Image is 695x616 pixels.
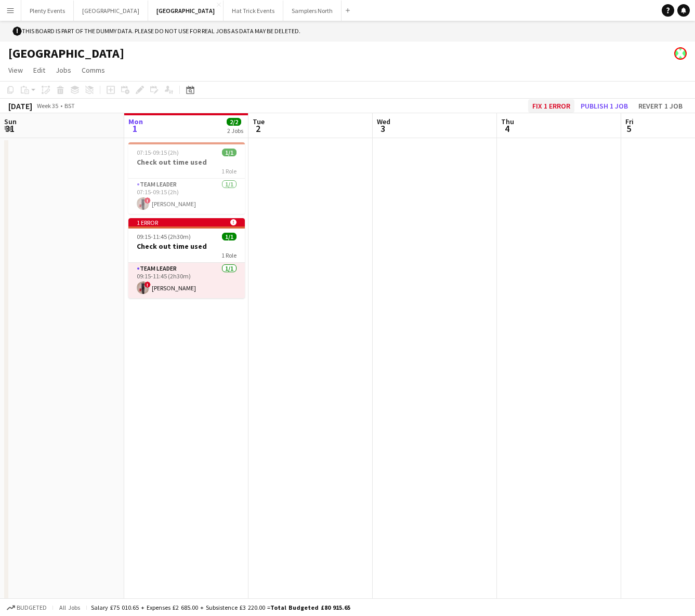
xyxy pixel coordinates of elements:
span: View [8,65,23,75]
a: Comms [77,63,109,77]
button: Budgeted [5,602,48,613]
button: [GEOGRAPHIC_DATA] [148,1,224,21]
div: Salary £75 010.65 + Expenses £2 685.00 + Subsistence £3 220.00 = [91,604,350,611]
a: View [4,63,27,77]
span: Week 35 [34,102,60,110]
button: Fix 1 error [528,99,574,113]
app-job-card: 1 error 09:15-11:45 (2h30m)1/1Check out time used1 RoleTeam Leader1/109:15-11:45 (2h30m)![PERSON_... [128,218,245,298]
span: Budgeted [17,604,47,611]
span: 3 [375,123,390,135]
h3: Check out time used [128,157,245,167]
app-job-card: 07:15-09:15 (2h)1/1Check out time used1 RoleTeam Leader1/107:15-09:15 (2h)![PERSON_NAME] [128,142,245,214]
span: ! [145,197,151,204]
a: Edit [29,63,49,77]
span: 07:15-09:15 (2h) [137,149,179,156]
span: 4 [500,123,514,135]
button: Revert 1 job [634,99,687,113]
span: Fri [625,117,634,126]
button: [GEOGRAPHIC_DATA] [74,1,148,21]
span: Tue [253,117,265,126]
app-user-avatar: James Runnymede [674,47,687,60]
span: Comms [82,65,105,75]
span: 1/1 [222,233,237,240]
span: 1 [127,123,143,135]
span: 1 Role [221,251,237,259]
span: Jobs [56,65,71,75]
button: Hat Trick Events [224,1,283,21]
span: 31 [3,123,17,135]
span: Total Budgeted £80 915.65 [270,604,350,611]
span: 1 Role [221,167,237,175]
app-card-role: Team Leader1/109:15-11:45 (2h30m)![PERSON_NAME] [128,263,245,298]
span: Wed [377,117,390,126]
span: 2/2 [227,118,241,126]
span: All jobs [57,604,82,611]
span: Thu [501,117,514,126]
span: 1/1 [222,149,237,156]
button: Plenty Events [21,1,74,21]
div: BST [64,102,75,110]
button: Samplers North [283,1,342,21]
span: 09:15-11:45 (2h30m) [137,233,191,240]
a: Jobs [51,63,75,77]
span: ! [12,26,22,36]
span: Mon [128,117,143,126]
h3: Check out time used [128,242,245,251]
div: 2 Jobs [227,127,243,135]
app-card-role: Team Leader1/107:15-09:15 (2h)![PERSON_NAME] [128,179,245,214]
span: ! [145,282,151,288]
span: Edit [33,65,45,75]
h1: [GEOGRAPHIC_DATA] [8,46,124,61]
span: 5 [624,123,634,135]
button: Publish 1 job [576,99,632,113]
span: 2 [251,123,265,135]
div: 1 error [128,218,245,226]
div: [DATE] [8,101,32,111]
span: Sun [4,117,17,126]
